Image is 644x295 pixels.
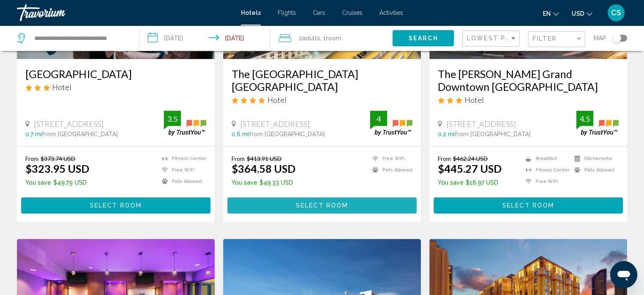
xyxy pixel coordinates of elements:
span: Hotel [52,82,72,92]
span: Room [326,35,341,42]
li: Pets Allowed [368,166,412,174]
span: Hotel [464,95,484,104]
span: , 1 [320,32,341,44]
span: Select Room [90,202,142,209]
li: Pets Allowed [158,178,206,185]
span: 0.2 mi [438,131,455,138]
button: Toggle map [606,34,627,42]
a: The [GEOGRAPHIC_DATA] [GEOGRAPHIC_DATA] [232,67,412,93]
span: 0.6 mi [232,131,249,138]
span: Select Room [502,202,554,209]
button: Filter [528,31,585,48]
span: Search [409,35,438,42]
span: [STREET_ADDRESS] [446,119,516,129]
a: The [PERSON_NAME] Grand Downtown [GEOGRAPHIC_DATA] [438,67,619,93]
a: Select Room [21,199,210,209]
span: USD [572,10,584,17]
a: Flights [278,9,296,16]
button: Change language [543,7,559,20]
span: [STREET_ADDRESS] [34,119,104,129]
div: 4.5 [576,114,593,124]
p: $49.33 USD [232,179,296,186]
mat-select: Sort by [467,35,517,42]
span: Lowest Price [467,35,522,42]
button: Select Room [21,197,210,213]
del: $373.74 USD [41,155,75,162]
span: Map [594,32,606,44]
span: 0.7 mi [25,131,42,138]
p: $49.79 USD [25,179,89,186]
img: trustyou-badge.svg [164,111,206,136]
li: Free WiFi [368,155,412,162]
span: Hotel [267,95,287,104]
div: 3.5 [164,114,181,124]
a: [GEOGRAPHIC_DATA] [25,67,206,80]
span: from [GEOGRAPHIC_DATA] [42,131,118,138]
div: 4 [370,114,387,124]
a: Select Room [434,199,623,209]
li: Breakfast [521,155,570,162]
button: Travelers: 2 adults, 0 children [270,25,392,51]
li: Free WiFi [158,166,206,174]
a: Travorium [17,4,232,21]
del: $413.91 USD [247,155,282,162]
span: en [543,10,551,17]
li: Fitness Center [158,155,206,162]
button: Change currency [572,7,592,20]
span: From [25,155,39,162]
div: 3 star Hotel [25,82,206,92]
span: You save [438,179,464,186]
img: trustyou-badge.svg [370,111,412,136]
ins: $445.27 USD [438,162,502,175]
a: Cruises [342,9,362,16]
img: trustyou-badge.svg [576,111,619,136]
button: Check-in date: Aug 24, 2025 Check-out date: Aug 27, 2025 [139,25,270,51]
del: $462.24 USD [453,155,488,162]
span: You save [232,179,257,186]
p: $16.97 USD [438,179,502,186]
li: Fitness Center [521,166,570,174]
span: 2 [299,32,320,44]
span: [STREET_ADDRESS] [240,119,310,129]
a: Select Room [227,199,417,209]
a: Cars [313,9,325,16]
span: Select Room [296,202,348,209]
span: From [438,155,451,162]
span: from [GEOGRAPHIC_DATA] [455,131,531,138]
div: 3 star Hotel [438,95,619,104]
li: Pets Allowed [570,166,619,174]
span: You save [25,179,51,186]
a: Activities [379,9,403,16]
span: Filter [533,35,557,42]
span: from [GEOGRAPHIC_DATA] [249,131,325,138]
button: User Menu [605,4,627,22]
button: Select Room [227,197,417,213]
iframe: Button to launch messaging window [610,261,637,288]
span: Adults [302,35,320,42]
button: Select Room [434,197,623,213]
span: CS [611,8,621,17]
button: Search [392,30,454,46]
li: Kitchenette [570,155,619,162]
ins: $323.95 USD [25,162,89,175]
a: Hotels [241,9,261,16]
span: From [232,155,245,162]
li: Free WiFi [521,178,570,185]
div: 4 star Hotel [232,95,412,104]
ins: $364.58 USD [232,162,296,175]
